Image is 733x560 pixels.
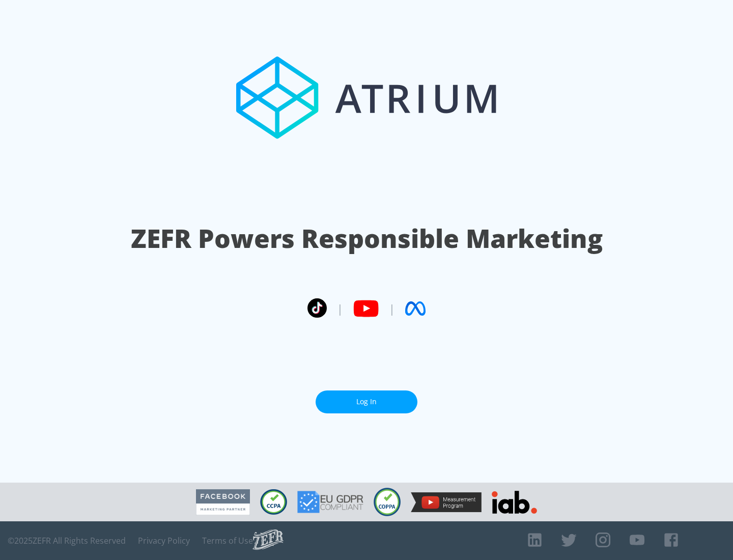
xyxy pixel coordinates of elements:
h1: ZEFR Powers Responsible Marketing [131,221,603,256]
span: | [337,301,343,316]
span: | [389,301,395,316]
a: Log In [316,390,417,413]
a: Privacy Policy [138,536,190,546]
img: YouTube Measurement Program [411,492,482,512]
img: GDPR Compliant [297,491,363,513]
span: © 2025 ZEFR All Rights Reserved [8,536,126,546]
img: IAB [492,491,537,514]
img: COPPA Compliant [374,488,401,516]
a: Terms of Use [202,536,253,546]
img: CCPA Compliant [260,489,287,515]
img: Facebook Marketing Partner [196,489,250,515]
